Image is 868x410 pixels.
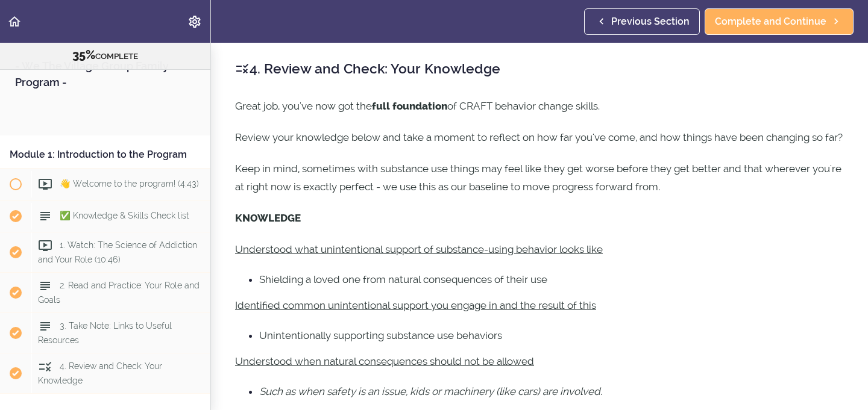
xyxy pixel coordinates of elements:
[60,179,199,188] span: 👋 Welcome to the program! (4:43)
[60,211,189,220] span: ✅ Knowledge & Skills Check list
[259,273,547,285] span: Shielding a loved one from natural consequences of their use
[259,385,600,397] em: Such as when safety is an issue, kids or machinery (like cars) are involved
[235,100,372,112] span: Great job, you've now got the
[235,131,843,143] span: Review your knowledge below and take a moment to reflect on how far you've come, and how things h...
[7,14,22,29] svg: Back to course curriculum
[235,243,603,255] u: Understood what unintentional support of substance-using behavior looks like
[187,14,202,29] svg: Settings Menu
[38,240,197,264] span: 1. Watch: The Science of Addiction and Your Role (10:46)
[235,163,841,193] span: Keep in mind, sometimes with substance use things may feel like they get worse before they get be...
[235,58,844,79] h2: 4. Review and Check: Your Knowledge
[611,14,690,29] span: Previous Section
[259,329,502,341] span: Unintentionally supporting substance use behaviors
[447,100,600,112] span: of CRAFT behavior change skills.
[72,48,95,62] span: 35%
[235,212,301,224] strong: KNOWLEDGE
[372,100,447,112] strong: full foundation
[235,299,596,311] u: Identified common unintentional support you engage in and the result of this
[38,361,162,385] span: 4. Review and Check: Your Knowledge
[705,8,854,35] a: Complete and Continue
[15,48,195,63] div: COMPLETE
[584,8,700,35] a: Previous Section
[600,385,602,397] span: .
[38,321,172,344] span: 3. Take Note: Links to Useful Resources
[235,355,534,367] u: Understood when natural consequences should not be allowed
[38,281,200,304] span: 2. Read and Practice: Your Role and Goals
[715,14,826,29] span: Complete and Continue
